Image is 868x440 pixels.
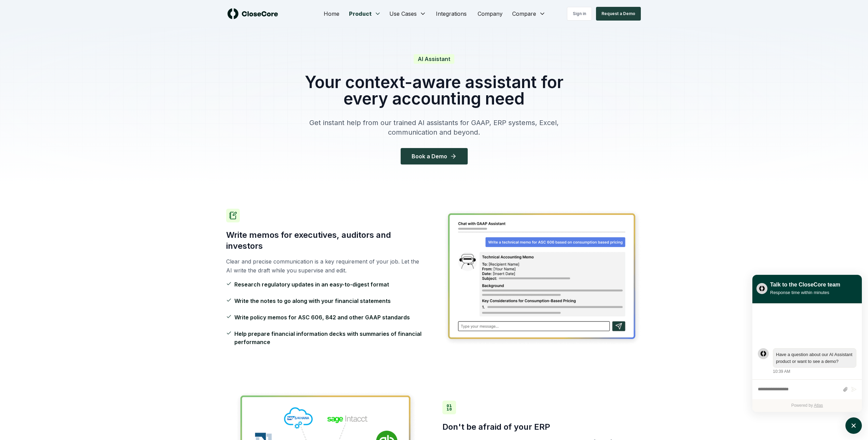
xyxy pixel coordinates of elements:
a: Sign in [567,7,592,21]
div: atlas-message-author-avatar [758,348,769,359]
a: Integrations [430,7,472,21]
div: Thursday, September 18, 10:39 AM [773,348,856,375]
span: AI Assistant [414,54,454,64]
div: atlas-ticket [752,304,862,412]
span: Use Cases [389,10,417,18]
a: Atlas [814,403,823,408]
h1: Your context-aware assistant for every accounting need [303,74,566,107]
span: Write the notes to go along with your financial statements [234,297,391,305]
a: Home [318,7,345,21]
h3: Write memos for executives, auditors and investors [226,230,426,252]
div: Powered by [752,399,862,412]
a: Company [472,7,508,21]
h3: Don't be afraid of your ERP [442,421,642,432]
span: Write policy memos for ASC 606, 842 and other GAAP standards [234,313,410,321]
button: Product [345,7,385,21]
img: yblje5SQxOoZuw2TcITt_icon.png [756,283,767,294]
p: Get instant help from our trained AI assistants for GAAP, ERP systems, Excel, communication and b... [303,118,566,137]
div: atlas-message-text [776,351,853,365]
button: Book a Demo [401,148,468,164]
div: atlas-message [758,348,856,375]
button: Compare [508,7,550,21]
button: Request a Demo [596,7,641,21]
div: Talk to the CloseCore team [770,281,840,289]
button: atlas-launcher [845,417,862,434]
span: Help prepare financial information decks with summaries of financial performance [234,330,426,346]
span: Research regulatory updates in an easy-to-digest format [234,280,389,289]
img: logo [228,8,278,19]
span: Product [349,10,372,18]
p: Clear and precise communication is a key requirement of your job. Let the AI write the draft whil... [226,257,426,275]
button: Attach files by clicking or dropping files here [843,387,848,392]
div: atlas-composer [758,383,856,396]
button: Use Cases [385,7,430,21]
span: Compare [512,10,536,18]
div: atlas-window [752,275,862,412]
img: Write memos for executives, auditors and investors [442,208,642,346]
div: Response time within minutes [770,289,840,296]
div: atlas-message-bubble [773,348,856,368]
div: 10:39 AM [773,368,790,375]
